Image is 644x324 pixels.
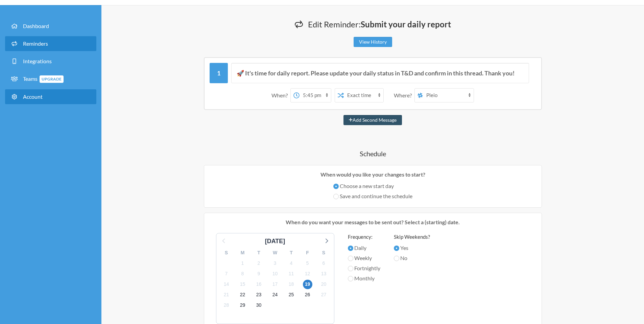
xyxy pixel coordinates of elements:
[319,258,329,268] span: Monday, October 6, 2025
[361,19,451,29] strong: Submit your daily report
[262,237,288,246] div: [DATE]
[23,40,48,47] span: Reminders
[254,258,264,268] span: Thursday, October 2, 2025
[254,301,264,310] span: Thursday, October 30, 2025
[5,54,96,69] a: Integrations
[238,301,247,310] span: Wednesday, October 29, 2025
[394,233,430,241] label: Skip Weekends?
[319,290,329,300] span: Monday, October 27, 2025
[287,269,296,278] span: Saturday, October 11, 2025
[316,248,332,258] div: S
[271,88,290,102] div: When?
[270,280,280,289] span: Friday, October 17, 2025
[238,290,247,300] span: Wednesday, October 22, 2025
[348,246,353,251] input: Daily
[348,256,353,261] input: Weekly
[394,246,399,251] input: Yes
[23,58,52,64] span: Integrations
[303,269,312,278] span: Sunday, October 12, 2025
[254,290,264,300] span: Thursday, October 23, 2025
[23,23,49,29] span: Dashboard
[348,244,380,252] label: Daily
[394,88,414,102] div: Where?
[348,276,353,281] input: Monthly
[231,63,529,83] input: Message
[319,280,329,289] span: Monday, October 20, 2025
[40,75,64,83] span: Upgrade
[333,182,412,190] label: Choose a new start day
[287,290,296,300] span: Saturday, October 25, 2025
[348,254,380,262] label: Weekly
[222,301,231,310] span: Tuesday, October 28, 2025
[270,258,280,268] span: Friday, October 3, 2025
[343,115,402,125] button: Add Second Message
[300,248,316,258] div: F
[238,280,247,289] span: Wednesday, October 15, 2025
[394,254,430,262] label: No
[23,93,43,100] span: Account
[5,89,96,104] a: Account
[254,280,264,289] span: Thursday, October 16, 2025
[354,37,392,47] a: View History
[333,184,339,189] input: Choose a new start day
[238,269,247,278] span: Wednesday, October 8, 2025
[5,19,96,33] a: Dashboard
[348,274,380,282] label: Monthly
[287,258,296,268] span: Saturday, October 4, 2025
[5,71,96,87] a: TeamsUpgrade
[270,269,280,278] span: Friday, October 10, 2025
[235,248,251,258] div: M
[170,149,576,158] h4: Schedule
[394,244,430,252] label: Yes
[348,233,380,241] label: Frequency:
[270,290,280,300] span: Friday, October 24, 2025
[251,248,267,258] div: T
[348,264,380,272] label: Fortnightly
[394,256,399,261] input: No
[238,258,247,268] span: Wednesday, October 1, 2025
[267,248,283,258] div: W
[222,269,231,278] span: Tuesday, October 7, 2025
[319,269,329,278] span: Monday, October 13, 2025
[218,248,235,258] div: S
[5,36,96,51] a: Reminders
[222,290,231,300] span: Tuesday, October 21, 2025
[303,280,312,289] span: Sunday, October 19, 2025
[348,266,353,271] input: Fortnightly
[308,19,451,29] span: Edit Reminder:
[254,269,264,278] span: Thursday, October 9, 2025
[303,290,312,300] span: Sunday, October 26, 2025
[303,258,312,268] span: Sunday, October 5, 2025
[222,280,231,289] span: Tuesday, October 14, 2025
[283,248,300,258] div: T
[209,218,536,226] p: When do you want your messages to be sent out? Select a (starting) date.
[287,280,296,289] span: Saturday, October 18, 2025
[209,170,536,179] p: When would you like your changes to start?
[23,75,64,82] span: Teams
[333,192,412,200] label: Save and continue the schedule
[333,194,339,199] input: Save and continue the schedule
